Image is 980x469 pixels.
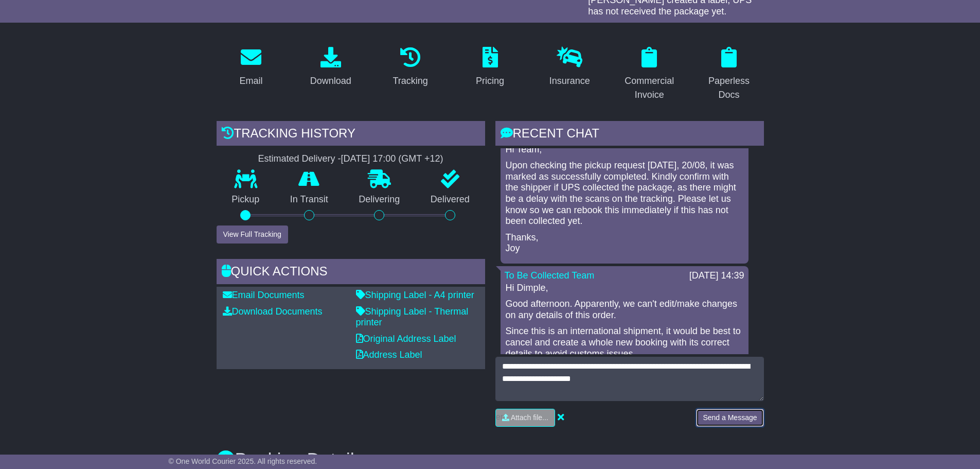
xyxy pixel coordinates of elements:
[310,74,351,88] div: Download
[689,270,744,282] div: [DATE] 14:39
[356,334,456,344] a: Original Address Label
[386,43,434,92] a: Tracking
[505,270,595,281] a: To Be Collected Team
[495,121,764,149] div: RECENT CHAT
[506,160,743,227] p: Upon checking the pickup request [DATE], 20/08, it was marked as successfully completed. Kindly c...
[223,290,305,300] a: Email Documents
[344,194,416,205] p: Delivering
[393,74,427,88] div: Tracking
[506,326,743,359] p: Since this is an international shipment, it would be best to cancel and create a whole new bookin...
[476,74,504,88] div: Pricing
[217,194,275,205] p: Pickup
[356,290,474,300] a: Shipping Label - A4 printer
[239,74,262,88] div: Email
[233,43,269,92] a: Email
[615,43,684,106] a: Commercial Invoice
[701,74,757,102] div: Paperless Docs
[543,43,597,92] a: Insurance
[506,144,743,155] p: Hi Team,
[506,299,743,321] p: Good afternoon. Apparently, we can't edit/make changes on any details of this order.
[549,74,590,88] div: Insurance
[694,43,764,106] a: Paperless Docs
[217,121,485,149] div: Tracking history
[217,225,288,244] button: View Full Tracking
[356,350,422,360] a: Address Label
[341,153,443,165] div: [DATE] 17:00 (GMT +12)
[621,74,678,102] div: Commercial Invoice
[506,283,743,294] p: Hi Dimple,
[217,259,485,287] div: Quick Actions
[506,232,743,254] p: Thanks, Joy
[356,306,469,328] a: Shipping Label - Thermal printer
[223,306,323,317] a: Download Documents
[275,194,344,205] p: In Transit
[469,43,511,92] a: Pricing
[696,409,763,427] button: Send a Message
[304,43,358,92] a: Download
[169,457,317,465] span: © One World Courier 2025. All rights reserved.
[415,194,485,205] p: Delivered
[217,153,485,165] div: Estimated Delivery -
